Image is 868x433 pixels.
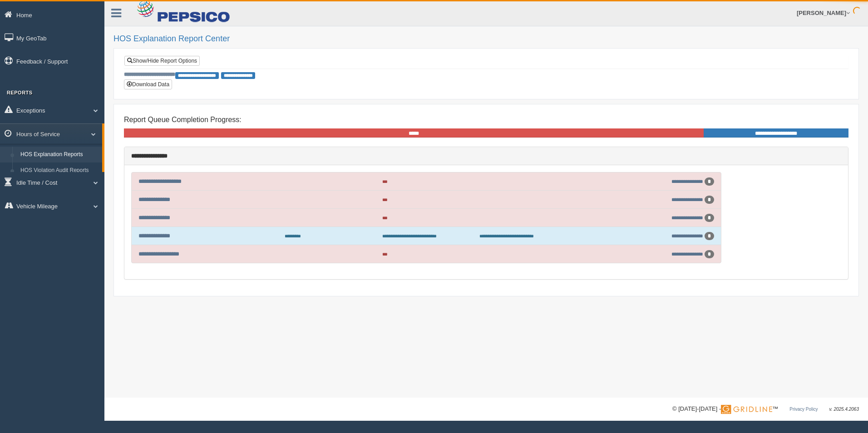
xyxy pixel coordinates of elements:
h2: HOS Explanation Report Center [113,34,859,44]
a: HOS Explanation Reports [16,147,102,163]
div: © [DATE]-[DATE] - ™ [672,404,859,414]
a: Show/Hide Report Options [124,56,200,66]
h4: Report Queue Completion Progress: [124,116,848,124]
button: Download Data [124,79,172,89]
a: Privacy Policy [789,407,818,412]
img: Gridline [721,405,772,414]
a: HOS Violation Audit Reports [16,162,102,179]
span: v. 2025.4.2063 [829,407,859,412]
